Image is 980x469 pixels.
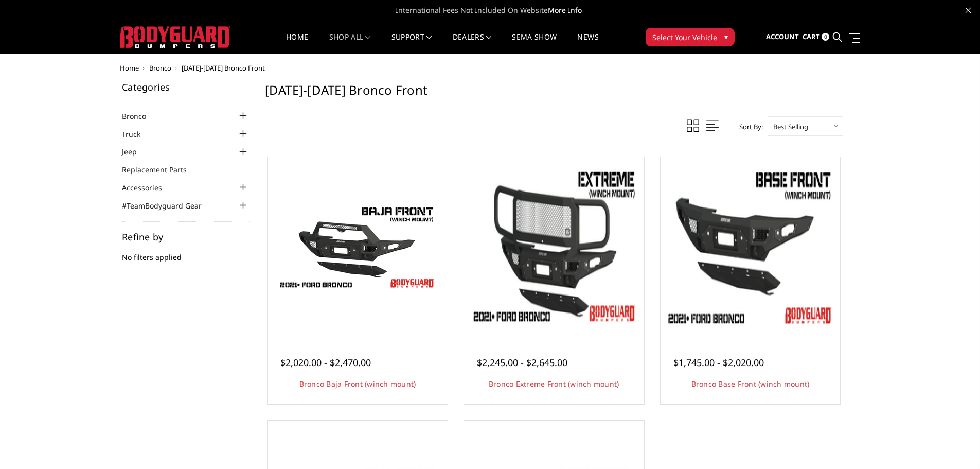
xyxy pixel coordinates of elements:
span: Cart [803,32,820,41]
a: Jeep [122,146,150,157]
span: $2,020.00 - $2,470.00 [280,356,371,369]
h5: Refine by [122,232,250,241]
a: Accessories [122,182,175,193]
h1: [DATE]-[DATE] Bronco Front [265,82,843,106]
a: SEMA Show [512,33,557,54]
a: News [577,33,598,54]
a: Bronco [149,63,171,73]
a: shop all [329,33,371,54]
h5: Categories [122,82,250,92]
a: Bronco Baja Front (winch mount) [299,379,416,389]
label: Sort By: [734,119,763,134]
img: BODYGUARD BUMPERS [120,26,230,48]
span: 0 [822,33,829,41]
a: Truck [122,129,153,140]
a: Bronco Extreme Front (winch mount) [489,379,619,389]
span: Select Your Vehicle [652,32,717,43]
img: Freedom Series - Bronco Base Front Bumper [663,160,838,335]
button: Select Your Vehicle [646,28,735,46]
a: #TeamBodyguard Gear [122,200,215,211]
span: $2,245.00 - $2,645.00 [477,356,567,369]
a: More Info [548,5,582,15]
a: Home [120,63,139,73]
a: Freedom Series - Bronco Base Front Bumper Bronco Base Front (winch mount) [663,160,838,335]
div: No filters applied [122,232,250,273]
span: ▾ [724,31,728,42]
span: $1,745.00 - $2,020.00 [673,356,764,369]
span: Account [766,32,799,41]
a: Bronco Base Front (winch mount) [691,379,810,389]
a: Replacement Parts [122,164,200,175]
span: [DATE]-[DATE] Bronco Front [182,63,265,73]
a: Bronco Extreme Front (winch mount) Bronco Extreme Front (winch mount) [467,160,642,335]
a: Cart 0 [803,23,829,51]
a: Bodyguard Ford Bronco Bronco Baja Front (winch mount) [270,160,445,335]
a: Bronco [122,111,159,121]
a: Dealers [453,33,492,54]
a: Home [286,33,308,54]
a: Account [766,23,799,51]
a: Support [391,33,432,54]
